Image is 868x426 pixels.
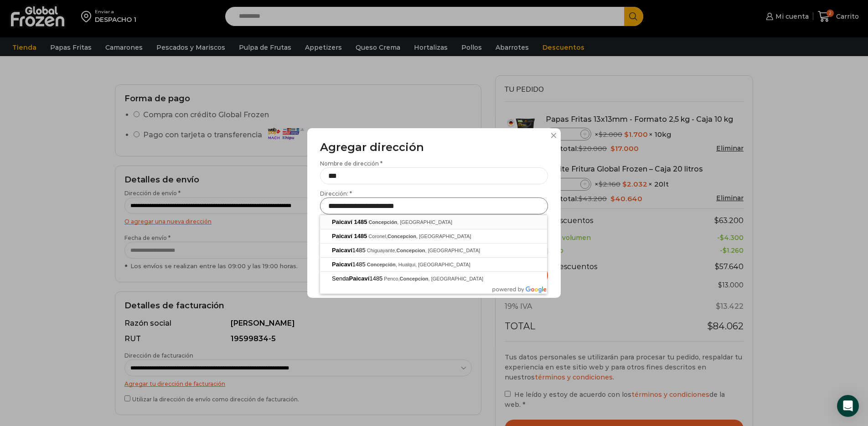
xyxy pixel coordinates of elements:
[367,262,470,267] span: , Hualqui, [GEOGRAPHIC_DATA]
[368,219,452,225] span: , [GEOGRAPHIC_DATA]
[387,234,416,239] span: Concepcion
[368,234,471,239] span: Coronel, , [GEOGRAPHIC_DATA]
[332,218,352,225] span: Paicaví
[349,275,370,282] span: Paicaví
[332,233,367,239] span: Paicaví 1485
[320,197,548,214] input: Dirección: *
[332,275,384,282] span: Senda 1485
[354,218,367,225] span: 1485
[837,395,859,417] div: Open Intercom Messenger
[320,190,548,214] label: Dirección: *
[384,276,483,281] span: Penco, , [GEOGRAPHIC_DATA]
[368,219,397,225] span: Concepción
[320,167,548,184] input: Nombre de dirección *
[400,276,429,281] span: Concepcion
[320,160,548,184] label: Nombre de dirección *
[332,261,367,268] span: 1485
[332,247,367,254] span: 1485
[320,141,548,154] h3: Agregar dirección
[332,247,352,254] span: Paicaví
[332,261,352,268] span: Paicaví
[367,262,396,267] span: Concepción
[397,248,425,253] span: Concepcion
[367,248,480,253] span: Chiguayante, , [GEOGRAPHIC_DATA]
